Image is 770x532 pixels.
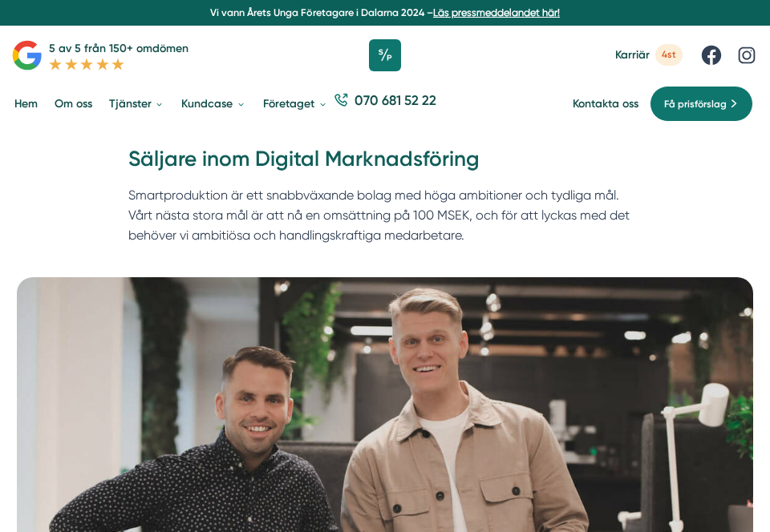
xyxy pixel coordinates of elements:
p: 5 av 5 från 150+ omdömen [49,40,188,58]
a: 070 681 52 22 [328,90,441,119]
span: 070 681 52 22 [355,90,436,111]
a: Kundcase [179,85,249,123]
h1: Säljare inom Digital Marknadsföring [128,145,642,185]
a: Tjänster [106,85,168,123]
a: Företaget [261,85,331,123]
a: Hem [11,85,40,123]
p: Vi vann Årets Unga Företagare i Dalarna 2024 – [6,6,764,20]
span: 4st [655,44,683,66]
a: Läs pressmeddelandet här! [433,6,560,18]
span: Karriär [615,47,650,62]
a: Om oss [51,85,95,123]
a: Få prisförslag [650,86,753,123]
a: Kontakta oss [573,96,638,111]
p: Smartproduktion är ett snabbväxande bolag med höga ambitioner och tydliga mål. Vårt nästa stora m... [128,185,642,252]
span: Få prisförslag [664,96,727,112]
a: Karriär 4st [615,44,683,66]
